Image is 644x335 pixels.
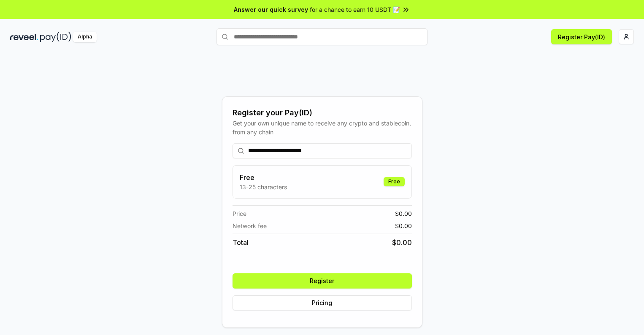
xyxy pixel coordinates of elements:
[392,237,412,248] span: $ 0.00
[395,209,412,218] span: $ 0.00
[233,221,267,230] span: Network fee
[10,32,38,42] img: reveel_dark
[233,119,412,136] div: Get your own unique name to receive any crypto and stablecoin, from any chain
[395,221,412,230] span: $ 0.00
[233,273,412,289] button: Register
[233,209,246,218] span: Price
[384,177,405,186] div: Free
[240,172,287,182] h3: Free
[551,29,612,44] button: Register Pay(ID)
[73,32,97,42] div: Alpha
[240,182,287,191] p: 13-25 characters
[40,32,71,42] img: pay_id
[233,107,412,119] div: Register your Pay(ID)
[233,237,249,248] span: Total
[310,5,400,14] span: for a chance to earn 10 USDT 📝
[234,5,308,14] span: Answer our quick survey
[233,295,412,310] button: Pricing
